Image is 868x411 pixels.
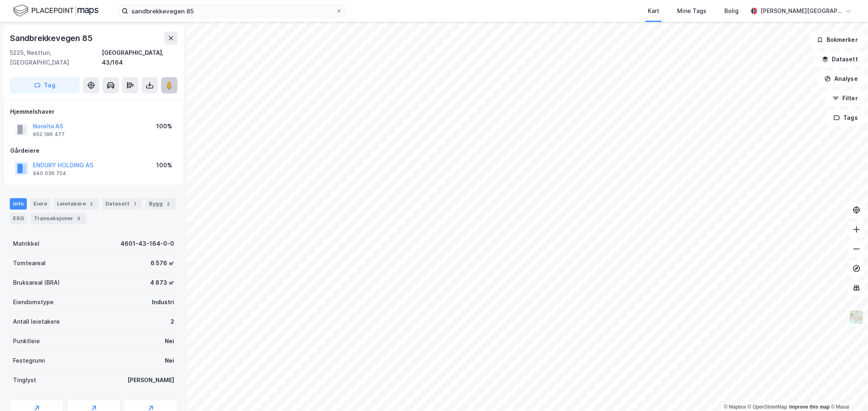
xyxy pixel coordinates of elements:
[127,375,174,385] div: [PERSON_NAME]
[10,32,94,45] div: Sandbrekkevegen 85
[748,404,787,410] a: OpenStreetMap
[13,239,39,249] div: Matrikkel
[75,214,83,223] div: 3
[151,258,174,268] div: 6 576 ㎡
[810,32,865,48] button: Bokmerker
[30,198,50,210] div: Eiere
[826,90,865,106] button: Filter
[13,336,40,346] div: Punktleie
[164,200,173,208] div: 2
[33,170,66,177] div: 940 036 704
[31,213,86,224] div: Transaksjoner
[10,77,80,93] button: Tag
[761,6,842,16] div: [PERSON_NAME][GEOGRAPHIC_DATA]
[10,213,27,224] div: ESG
[827,110,865,126] button: Tags
[648,6,659,16] div: Kart
[10,107,177,117] div: Hjemmelshaver
[13,258,46,268] div: Tomteareal
[131,200,139,208] div: 1
[146,198,176,210] div: Bygg
[13,317,60,327] div: Antall leietakere
[789,404,830,410] a: Improve this map
[102,198,142,210] div: Datasett
[10,48,102,67] div: 5225, Nesttun, [GEOGRAPHIC_DATA]
[849,309,864,325] img: Z
[818,71,865,87] button: Analyse
[128,5,336,17] input: Søk på adresse, matrikkel, gårdeiere, leietakere eller personer
[156,121,172,131] div: 100%
[13,278,60,288] div: Bruksareal (BRA)
[724,404,746,410] a: Mapbox
[827,372,868,411] iframe: Chat Widget
[102,48,177,67] div: [GEOGRAPHIC_DATA], 43/164
[815,51,865,67] button: Datasett
[10,146,177,156] div: Gårdeiere
[156,160,172,170] div: 100%
[165,356,174,366] div: Nei
[54,198,99,210] div: Leietakere
[120,239,174,249] div: 4601-43-164-0-0
[13,4,98,18] img: logo.f888ab2527a4732fd821a326f86c7f29.svg
[87,200,96,208] div: 2
[677,6,706,16] div: Mine Tags
[724,6,739,16] div: Bolig
[171,317,174,327] div: 2
[10,198,27,210] div: Info
[165,336,174,346] div: Nei
[152,297,174,307] div: Industri
[13,356,45,366] div: Festegrunn
[150,278,174,288] div: 4 873 ㎡
[13,375,36,385] div: Tinglyst
[13,297,54,307] div: Eiendomstype
[33,131,65,138] div: 952 186 477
